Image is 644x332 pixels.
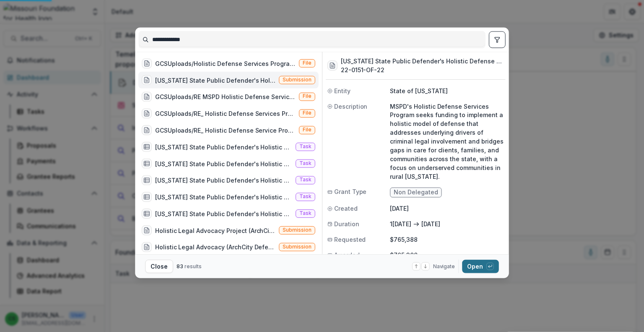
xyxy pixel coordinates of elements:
[283,77,312,83] span: Submission
[303,110,312,116] span: File
[155,76,275,84] div: [US_STATE] State Public Defender's Holistic Defense Services Program (MSPD's Holistic Defense Ser...
[155,226,275,235] div: Holistic Legal Advocacy Project (ArchCity Defenders combines essential legal representation, wrap...
[303,127,312,133] span: File
[145,260,173,273] button: Close
[303,94,312,99] span: File
[390,86,504,95] p: State of [US_STATE]
[390,102,504,181] p: MSPD's Holistic Defense Services Program seeks funding to implement a holistic model of defense t...
[334,86,351,95] span: Entity
[334,188,367,196] span: Grant Type
[394,189,438,196] span: Non Delegated
[155,243,275,251] div: Holistic Legal Advocacy (ArchCity Defenders (ACD) provides critical legal services and social sup...
[334,235,366,244] span: Requested
[177,263,183,269] span: 83
[334,204,358,213] span: Created
[283,244,312,250] span: Submission
[433,263,455,270] span: Navigate
[390,235,504,244] p: $765,388
[390,251,504,259] p: $765,388
[155,159,292,168] div: [US_STATE] State Public Defender's Holistic Defense Services Program - 4101
[155,109,296,118] div: GCSUploads/RE_ Holistic Defense Services Program question _EXTERNAL__ver_1.msg
[155,176,292,185] div: [US_STATE] State Public Defender's Holistic Defense Services Program - 4083
[462,260,499,273] button: Open
[155,126,296,135] div: GCSUploads/RE_ Holistic Defense Service Program_ Ref_ No_ 22-0151-OF-22.msg
[334,251,360,259] span: Awarded
[299,144,312,149] span: Task
[421,220,440,228] p: [DATE]
[341,65,504,74] h3: 22-0151-OF-22
[390,204,504,213] p: [DATE]
[155,92,296,101] div: GCSUploads/RE MSPD Holistic Defense Services Program - grant questions EXTERNAL.msg
[303,60,312,66] span: File
[283,227,312,233] span: Submission
[155,143,292,152] div: [US_STATE] State Public Defender's Holistic Defense Services Program - 3780
[334,102,368,111] span: Description
[155,59,296,68] div: GCSUploads/Holistic Defense Services Program.msg
[299,194,312,200] span: Task
[299,160,312,166] span: Task
[299,177,312,183] span: Task
[390,220,411,228] p: 1[DATE]
[155,193,292,201] div: [US_STATE] State Public Defender's Holistic Defense Services Program - 4082
[155,209,292,218] div: [US_STATE] State Public Defender's Holistic Defense Services Program - 4073
[299,211,312,217] span: Task
[184,263,202,269] span: results
[341,57,504,65] h3: [US_STATE] State Public Defender's Holistic Defense Services Program
[334,220,359,228] span: Duration
[489,31,506,48] button: toggle filters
